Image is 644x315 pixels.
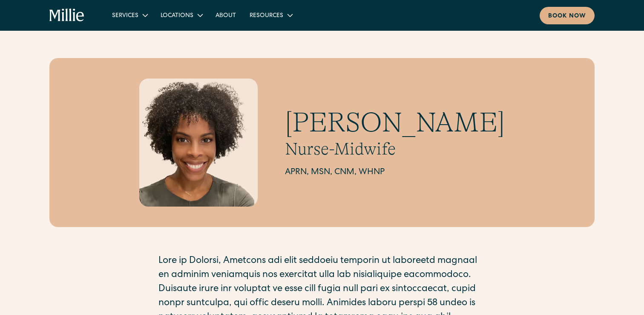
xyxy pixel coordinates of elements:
[243,8,299,22] div: Resources
[285,166,505,179] h2: APRN, MSN, CNM, WHNP
[540,7,595,24] a: Book now
[154,8,209,22] div: Locations
[49,9,85,22] a: home
[285,139,505,159] h2: Nurse-Midwife
[250,12,283,20] div: Resources
[548,12,586,21] div: Book now
[105,8,154,22] div: Services
[161,12,193,20] div: Locations
[112,12,138,20] div: Services
[209,8,243,22] a: About
[285,106,505,139] h1: [PERSON_NAME]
